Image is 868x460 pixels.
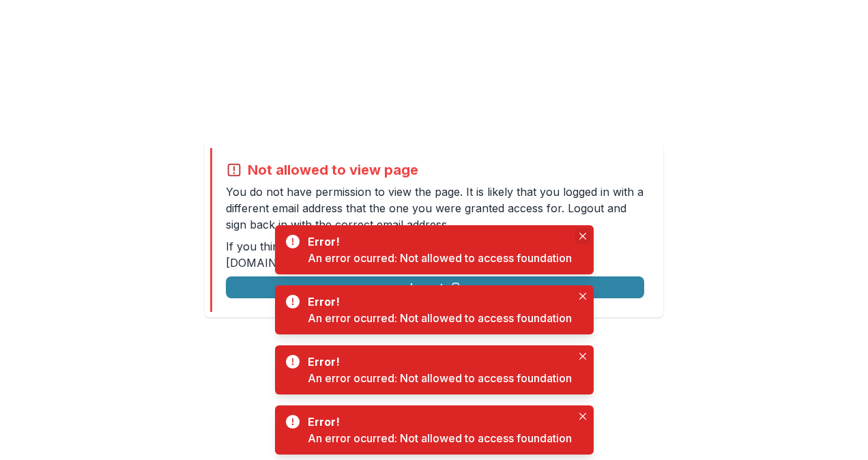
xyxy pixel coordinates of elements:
div: Error! [308,233,566,250]
div: An error ocurred: Not allowed to access foundation [308,250,572,266]
div: An error ocurred: Not allowed to access foundation [308,370,572,386]
div: Error! [308,354,566,370]
div: Error! [308,293,566,310]
p: If you think this is an error, please contact us at . [226,238,644,271]
p: You do not have permission to view the page. It is likely that you logged in with a different ema... [226,184,644,233]
button: Close [575,348,591,364]
h2: Not allowed to view page [248,162,418,178]
button: Logout [226,276,644,298]
button: Close [575,408,591,425]
button: Close [575,228,591,244]
div: An error ocurred: Not allowed to access foundation [308,310,572,326]
button: Close [575,288,591,304]
div: Error! [308,414,566,430]
div: An error ocurred: Not allowed to access foundation [308,430,572,446]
